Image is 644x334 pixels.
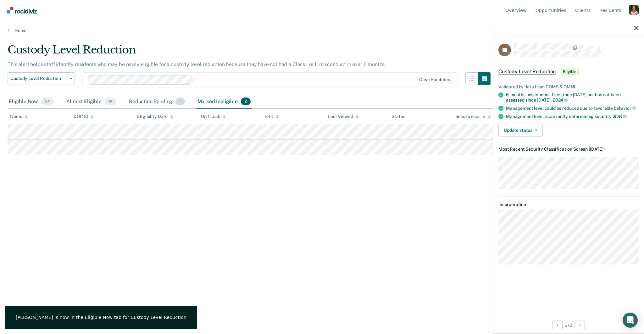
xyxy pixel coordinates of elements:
span: 1 [175,97,185,106]
div: Open Intercom Messenger [623,313,638,328]
span: behavior [614,106,636,111]
div: Marked Ineligible [196,95,252,109]
div: Clear facilities [419,77,450,82]
button: Update status [498,124,543,136]
div: Management level could be reduced due to favorable [506,105,639,111]
div: Custody Level ReductionEligible [493,62,644,82]
div: Name [10,114,28,119]
span: 2 [241,97,251,106]
div: Status [391,114,405,119]
button: Profile dropdown button [629,5,639,15]
div: Management level is currently determining security [506,114,639,119]
div: Custody Level Reduction [8,43,491,61]
span: 34 [41,97,54,106]
div: Eligibility Date [137,114,173,119]
div: Last Viewed [328,114,358,119]
div: Reduction Pending [128,95,186,109]
span: Custody Level Reduction [10,76,67,81]
button: Previous Opportunity [552,320,563,330]
button: Next Opportunity [575,320,585,330]
div: 6-months misconduct-free since [DATE] but has not been assessed since [DATE], [506,92,639,103]
span: Custody Level Reduction [498,69,556,75]
dt: Most Recent Security Classification Screen ( [DATE] ) [498,147,639,152]
a: Home [8,28,636,33]
div: Snooze ends in [455,114,491,119]
div: Eligible Now [8,95,55,109]
span: Eligible [561,69,579,75]
span: level [613,114,627,119]
span: 14 [105,97,116,106]
div: [PERSON_NAME] is now in the Eligible Now tab for Custody Level Reduction [16,315,186,320]
div: Almost Eligible [65,95,118,109]
span: 2024 [553,97,568,103]
dt: Incarceration [498,202,639,207]
div: 2 / 2 [493,317,644,333]
p: This alert helps staff identify residents who may be newly eligible for a custody level reduction... [8,61,386,67]
div: Unit Lock [201,114,226,119]
img: Recidiviz [7,7,37,14]
div: Validated by data from COMS & OMNI [498,84,639,90]
div: DOC ID [74,114,94,119]
div: ERD [264,114,279,119]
